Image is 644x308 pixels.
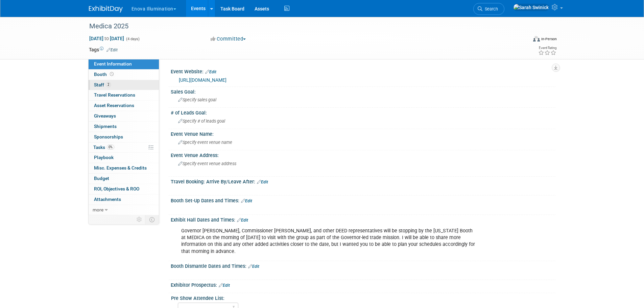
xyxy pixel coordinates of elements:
[473,3,504,15] a: Search
[94,103,134,108] span: Asset Reservations
[205,70,216,74] a: Edit
[237,218,248,223] a: Edit
[89,132,159,142] a: Sponsorships
[171,280,555,289] div: Exhibitor Prospectus:
[89,153,159,163] a: Playbook
[89,195,159,205] a: Attachments
[94,124,117,129] span: Shipments
[89,184,159,194] a: ROI, Objectives & ROO
[107,145,114,150] span: 0%
[89,143,159,153] a: Tasks0%
[89,174,159,184] a: Budget
[513,4,549,11] img: Sarah Swinick
[94,165,147,171] span: Misc. Expenses & Credits
[171,108,555,116] div: # of Leads Goal:
[94,186,139,191] span: ROI, Objectives & ROO
[248,264,259,269] a: Edit
[94,92,135,98] span: Travel Reservations
[89,35,124,42] span: [DATE] [DATE]
[94,113,116,119] span: Giveaways
[94,61,132,67] span: Event Information
[89,46,118,53] td: Tags
[106,82,111,87] span: 2
[482,6,498,11] span: Search
[94,72,115,77] span: Booth
[94,155,114,160] span: Playbook
[106,48,118,52] a: Edit
[89,90,159,100] a: Travel Reservations
[94,176,109,181] span: Budget
[89,122,159,132] a: Shipments
[171,215,555,224] div: Exhibit Hall Dates and Times:
[171,129,555,137] div: Event Venue Name:
[89,205,159,215] a: more
[171,293,552,302] div: Pre Show Attendee List:
[94,197,121,202] span: Attachments
[176,224,481,258] div: Governor [PERSON_NAME], Commissioner [PERSON_NAME], and other DEED representatives will be stoppi...
[171,67,555,75] div: Event Website:
[171,177,555,185] div: Travel Booking: Arrive By/Leave After:
[89,70,159,80] a: Booth
[87,20,517,32] div: Medica 2025
[125,37,140,41] span: (4 days)
[541,36,557,42] div: In-Person
[93,207,103,212] span: more
[219,283,230,288] a: Edit
[109,72,115,77] span: Booth not reserved yet
[103,36,110,41] span: to
[94,134,123,139] span: Sponsorships
[179,77,226,83] a: [URL][DOMAIN_NAME]
[134,215,145,224] td: Personalize Event Tab Strip
[89,6,123,12] img: ExhibitDay
[533,36,540,42] img: Format-Inperson.png
[178,140,232,145] span: Specify event venue name
[171,87,555,95] div: Sales Goal:
[145,215,159,224] td: Toggle Event Tabs
[93,145,114,150] span: Tasks
[89,80,159,90] a: Staff2
[171,196,555,204] div: Booth Set-Up Dates and Times:
[178,161,236,166] span: Specify event venue address
[538,46,556,50] div: Event Rating
[178,97,216,102] span: Specify sales goal
[487,35,557,45] div: Event Format
[241,199,252,203] a: Edit
[89,111,159,121] a: Giveaways
[171,150,555,159] div: Event Venue Address:
[89,163,159,173] a: Misc. Expenses & Credits
[171,261,555,270] div: Booth Dismantle Dates and Times:
[178,119,225,124] span: Specify # of leads goal
[257,180,268,184] a: Edit
[94,82,111,87] span: Staff
[89,59,159,69] a: Event Information
[208,35,248,43] button: Committed
[89,101,159,111] a: Asset Reservations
